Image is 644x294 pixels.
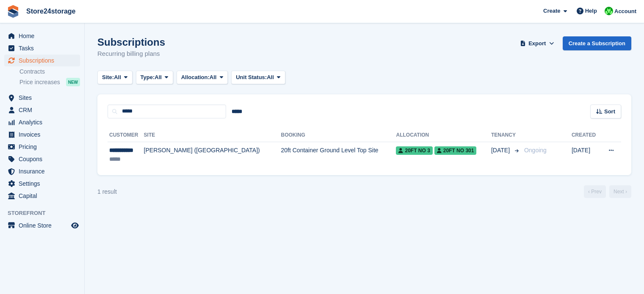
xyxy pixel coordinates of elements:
[4,178,80,190] a: menu
[19,116,69,128] span: Analytics
[231,71,285,85] button: Unit Status: All
[108,129,144,142] th: Customer
[4,220,80,231] a: menu
[604,107,615,116] span: Sort
[4,42,80,54] a: menu
[97,36,165,48] h1: Subscriptions
[19,190,69,202] span: Capital
[136,71,173,85] button: Type: All
[4,116,80,128] a: menu
[519,36,556,50] button: Export
[7,5,19,18] img: stora-icon-8386f47178a22dfd0bd8f6a31ec36ba5ce8667c1dd55bd0f319d3a0aa187defe.svg
[585,7,597,15] span: Help
[144,142,281,168] td: [PERSON_NAME] ([GEOGRAPHIC_DATA])
[19,129,69,140] span: Invoices
[584,185,606,198] a: Previous
[70,220,80,231] a: Preview store
[563,36,631,50] a: Create a Subscription
[97,187,117,196] div: 1 result
[491,146,511,155] span: [DATE]
[236,73,267,82] span: Unit Status:
[19,30,69,42] span: Home
[4,55,80,66] a: menu
[23,4,79,18] a: Store24storage
[605,7,613,15] img: Tracy Harper
[19,77,80,87] a: Price increases NEW
[97,71,133,85] button: Site: All
[19,165,69,177] span: Insurance
[524,147,547,154] span: Ongoing
[4,129,80,140] a: menu
[609,185,631,198] a: Next
[102,73,114,82] span: Site:
[4,92,80,104] a: menu
[8,209,84,217] span: Storefront
[4,153,80,165] a: menu
[267,73,274,82] span: All
[141,73,155,82] span: Type:
[572,142,600,168] td: [DATE]
[19,55,69,66] span: Subscriptions
[4,165,80,177] a: menu
[582,185,633,198] nav: Page
[19,153,69,165] span: Coupons
[19,42,69,54] span: Tasks
[19,141,69,153] span: Pricing
[19,78,60,86] span: Price increases
[4,104,80,116] a: menu
[210,73,217,82] span: All
[19,178,69,190] span: Settings
[4,30,80,42] a: menu
[396,146,432,155] span: 20FT No 3
[177,71,228,85] button: Allocation: All
[281,129,396,142] th: Booking
[543,7,560,15] span: Create
[4,141,80,153] a: menu
[614,7,636,16] span: Account
[19,68,80,76] a: Contracts
[19,220,69,231] span: Online Store
[144,129,281,142] th: Site
[4,190,80,202] a: menu
[181,73,210,82] span: Allocation:
[19,92,69,104] span: Sites
[19,104,69,116] span: CRM
[66,78,80,86] div: NEW
[491,129,521,142] th: Tenancy
[97,49,165,59] p: Recurring billing plans
[434,146,477,155] span: 20ft No 301
[528,39,546,48] span: Export
[281,142,396,168] td: 20ft Container Ground Level Top Site
[396,129,491,142] th: Allocation
[114,73,121,82] span: All
[572,129,600,142] th: Created
[155,73,162,82] span: All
